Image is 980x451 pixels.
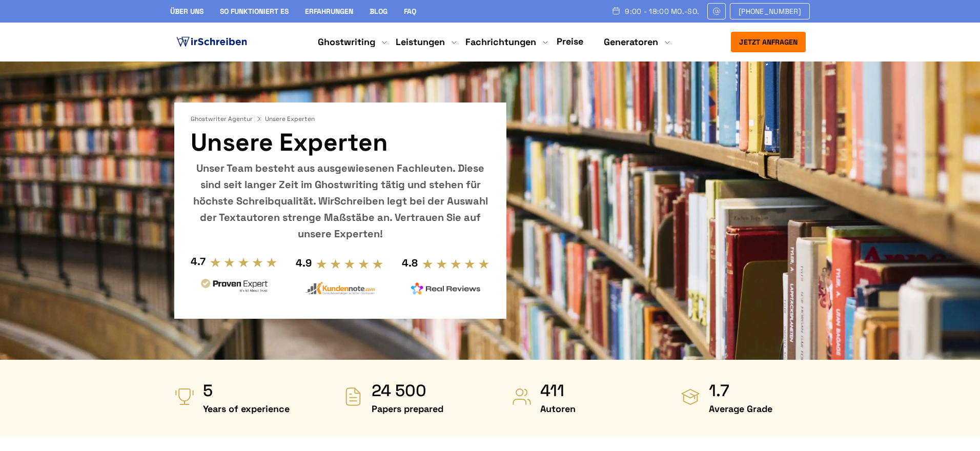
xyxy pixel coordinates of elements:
[191,115,263,123] a: Ghostwriter Agentur
[305,7,353,16] a: Erfahrungen
[343,386,363,407] img: Papers prepared
[604,36,658,48] a: Generatoren
[170,7,203,16] a: Über uns
[318,36,375,48] a: Ghostwriting
[203,401,290,417] span: Years of experience
[296,255,312,271] div: 4.9
[411,282,481,295] img: realreviews
[396,36,445,48] a: Leistungen
[465,36,536,48] a: Fachrichtungen
[712,7,721,15] img: Email
[540,401,576,417] span: Autoren
[220,7,289,16] a: So funktioniert es
[402,255,418,271] div: 4.8
[611,7,621,15] img: Schedule
[191,160,490,242] div: Unser Team besteht aus ausgewiesenen Fachleuten. Diese sind seit langer Zeit im Ghostwriting täti...
[174,386,195,407] img: Years of experience
[625,7,699,15] span: 9:00 - 18:00 Mo.-So.
[372,380,443,401] strong: 24 500
[203,380,290,401] strong: 5
[709,380,772,401] strong: 1.7
[199,277,269,296] img: provenexpert
[174,34,249,50] img: logo ghostwriter-österreich
[210,257,278,268] img: stars
[731,32,806,52] button: Jetzt anfragen
[372,401,443,417] span: Papers prepared
[422,258,490,270] img: stars
[404,7,416,16] a: FAQ
[739,7,801,15] span: [PHONE_NUMBER]
[709,401,772,417] span: Average Grade
[316,258,384,270] img: stars
[265,115,315,123] span: Unsere Experten
[680,386,701,407] img: Average Grade
[191,128,490,157] h1: Unsere Experten
[557,35,583,47] a: Preise
[730,3,810,19] a: [PHONE_NUMBER]
[191,253,206,270] div: 4.7
[512,386,532,407] img: Autoren
[305,281,375,295] img: kundennote
[540,380,576,401] strong: 411
[370,7,387,16] a: Blog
